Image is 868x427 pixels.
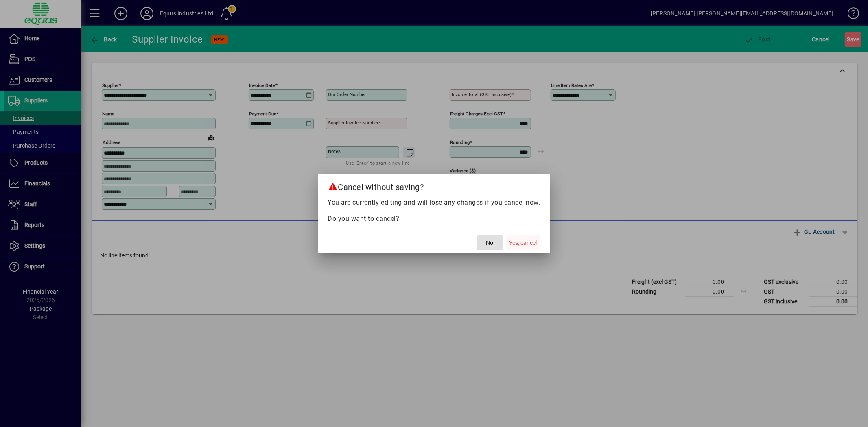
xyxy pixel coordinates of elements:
button: No [477,235,503,250]
h2: Cancel without saving? [318,174,550,197]
button: Yes, cancel [506,235,540,250]
p: Do you want to cancel? [328,214,540,224]
span: No [486,239,494,247]
p: You are currently editing and will lose any changes if you cancel now. [328,198,540,207]
span: Yes, cancel [509,239,537,247]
